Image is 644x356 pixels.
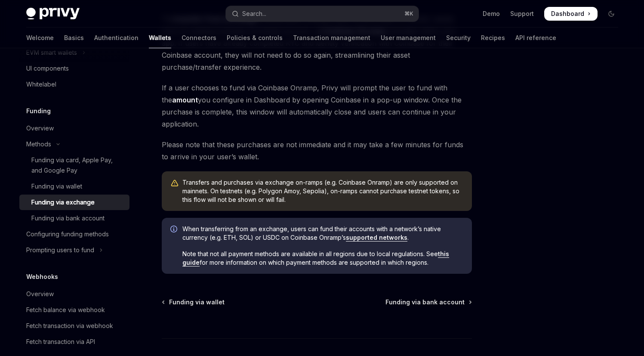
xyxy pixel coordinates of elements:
div: Overview [26,289,54,299]
a: Funding via card, Apple Pay, and Google Pay [19,152,129,178]
a: Fetch transaction via API [19,334,129,350]
h5: Funding [26,106,51,116]
a: Overview [19,286,129,302]
div: Configuring funding methods [26,229,109,239]
button: Open search [226,6,419,22]
div: Funding via wallet [31,181,82,192]
a: Transaction management [293,28,370,48]
div: Fetch transaction via webhook [26,321,113,331]
a: Dashboard [544,7,598,21]
a: Fetch transaction via webhook [19,318,129,334]
div: Funding via card, Apple Pay, and Google Pay [31,155,124,176]
a: Funding via wallet [163,298,225,306]
span: Dashboard [551,9,584,18]
div: Search... [242,9,266,19]
div: Funding via exchange [31,197,95,207]
a: API reference [515,28,556,48]
img: dark logo [26,8,80,20]
a: Basics [64,28,84,48]
h5: Webhooks [26,272,58,282]
svg: Warning [170,179,179,188]
span: Please note that these purchases are not immediate and it may take a few minutes for funds to arr... [162,139,472,163]
span: If a user chooses to fund via Coinbase Onramp, Privy will prompt the user to fund with the you co... [162,82,472,130]
a: UI components [19,61,129,76]
a: this guide [182,250,449,266]
a: Recipes [481,28,505,48]
a: Wallets [149,28,171,48]
a: Policies & controls [227,28,283,48]
a: User management [381,28,436,48]
a: Funding via bank account [385,298,471,306]
div: UI components [26,63,69,74]
svg: Info [170,226,179,234]
div: Fetch balance via webhook [26,305,105,315]
a: Welcome [26,28,54,48]
a: Demo [483,9,500,18]
div: Overview [26,123,54,133]
button: Toggle Methods section [19,136,129,152]
div: Prompting users to fund [26,245,94,255]
span: Funding via bank account [385,298,465,306]
div: Fetch transaction via API [26,337,95,347]
span: Note that not all payment methods are available in all regions due to local regulations. See for ... [182,250,463,267]
a: Overview [19,121,129,136]
div: Methods [26,139,51,149]
span: Transfers and purchases via exchange on-ramps (e.g. Coinbase Onramp) are only supported on mainne... [182,178,463,204]
a: amount [172,96,198,105]
a: Security [446,28,471,48]
a: Configuring funding methods [19,226,129,242]
a: Support [510,9,534,18]
a: supported networks [346,234,407,241]
a: Authentication [94,28,139,48]
a: Fetch balance via webhook [19,302,129,318]
span: When transferring from an exchange, users can fund their accounts with a network’s native currenc... [182,225,463,242]
a: Funding via exchange [19,195,129,210]
a: Funding via bank account [19,211,129,226]
span: Funding via wallet [169,298,225,306]
div: Whitelabel [26,79,56,90]
span: ⌘ K [404,10,413,17]
button: Toggle Prompting users to fund section [19,242,129,258]
a: Connectors [182,28,216,48]
a: Whitelabel [19,77,129,92]
div: Funding via bank account [31,213,105,223]
button: Toggle dark mode [604,7,618,21]
a: Funding via wallet [19,179,129,194]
